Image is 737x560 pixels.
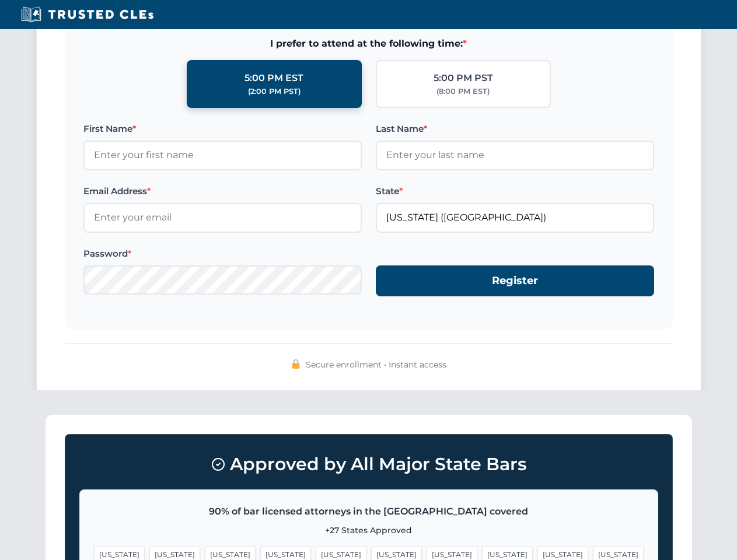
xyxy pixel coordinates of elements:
[79,449,658,480] h3: Approved by All Major State Bars
[376,141,654,170] input: Enter your last name
[94,524,644,537] p: +27 States Approved
[83,36,654,51] span: I prefer to attend at the following time:
[376,184,654,198] label: State
[83,141,362,170] input: Enter your first name
[248,86,301,97] div: (2:00 PM PST)
[434,71,493,86] div: 5:00 PM PST
[244,71,303,86] div: 5:00 PM EST
[83,247,362,261] label: Password
[376,265,654,296] button: Register
[306,358,446,371] span: Secure enrollment • Instant access
[83,184,362,198] label: Email Address
[291,359,301,369] img: 🔒
[376,122,654,136] label: Last Name
[94,504,644,519] p: 90% of bar licensed attorneys in the [GEOGRAPHIC_DATA] covered
[436,86,490,97] div: (8:00 PM EST)
[18,6,157,23] img: Trusted CLEs
[83,122,362,136] label: First Name
[376,203,654,232] input: Florida (FL)
[83,203,362,232] input: Enter your email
